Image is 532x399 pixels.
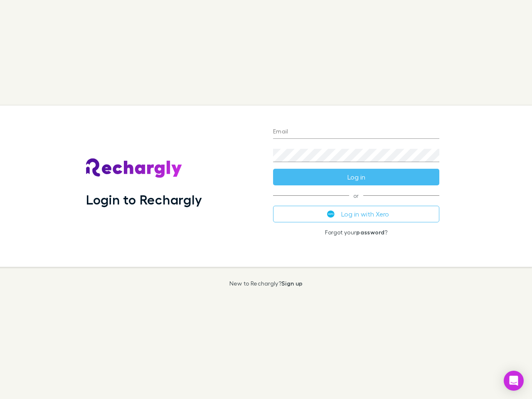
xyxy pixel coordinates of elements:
img: Rechargly's Logo [86,158,182,178]
a: Sign up [281,280,303,287]
img: Xero's logo [327,210,335,218]
a: password [356,229,384,236]
p: New to Rechargly? [229,280,303,287]
span: or [273,195,439,196]
p: Forgot your ? [273,229,439,236]
button: Log in [273,169,439,185]
button: Log in with Xero [273,206,439,222]
h1: Login to Rechargly [86,192,202,207]
div: Open Intercom Messenger [504,371,524,391]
